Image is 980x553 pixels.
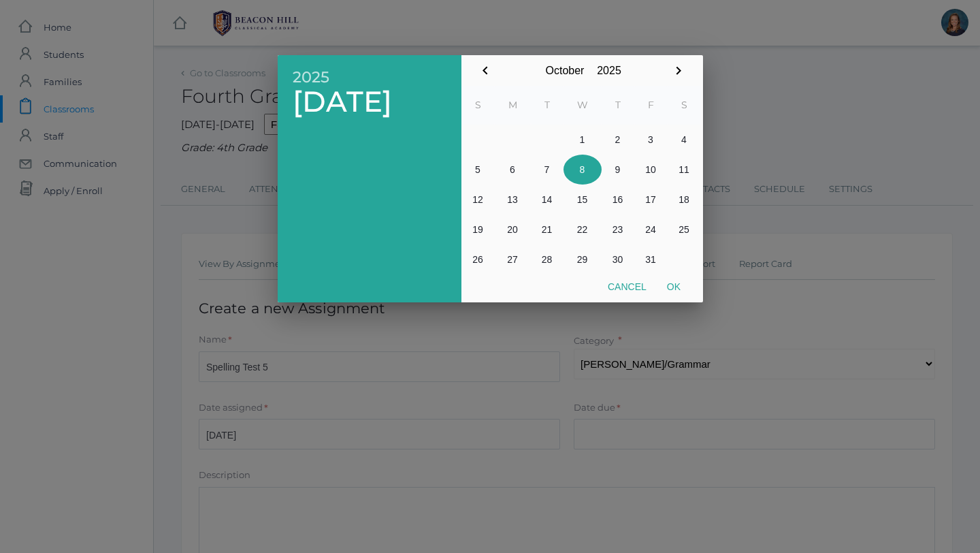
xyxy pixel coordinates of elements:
button: 6 [495,155,531,185]
button: 2 [602,125,634,155]
button: 10 [634,155,668,185]
button: 8 [563,155,602,185]
button: 21 [531,215,563,244]
button: 31 [634,244,668,274]
button: 7 [531,155,563,185]
button: 12 [461,185,495,215]
button: 23 [602,215,634,244]
button: 19 [461,215,495,244]
abbr: Saturday [681,99,687,111]
button: 28 [531,244,563,274]
button: 16 [602,185,634,215]
button: 24 [634,215,668,244]
button: 9 [602,155,634,185]
abbr: Wednesday [577,99,588,111]
button: 25 [668,215,701,244]
abbr: Sunday [475,99,481,111]
button: 11 [668,155,701,185]
button: 13 [495,185,531,215]
button: 5 [461,155,495,185]
button: 15 [563,185,602,215]
abbr: Monday [508,99,517,111]
abbr: Tuesday [544,99,550,111]
abbr: Thursday [615,99,621,111]
button: 17 [634,185,668,215]
button: 4 [668,125,701,155]
button: Ok [657,274,691,299]
button: 3 [634,125,668,155]
button: 26 [461,244,495,274]
button: Cancel [598,274,657,299]
span: 2025 [293,69,446,86]
button: 22 [563,215,602,244]
button: 14 [531,185,563,215]
span: [DATE] [293,86,446,118]
button: 29 [563,244,602,274]
button: 30 [602,244,634,274]
button: 18 [668,185,701,215]
abbr: Friday [648,99,654,111]
button: 20 [495,215,531,244]
button: 1 [563,125,602,155]
button: 27 [495,244,531,274]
